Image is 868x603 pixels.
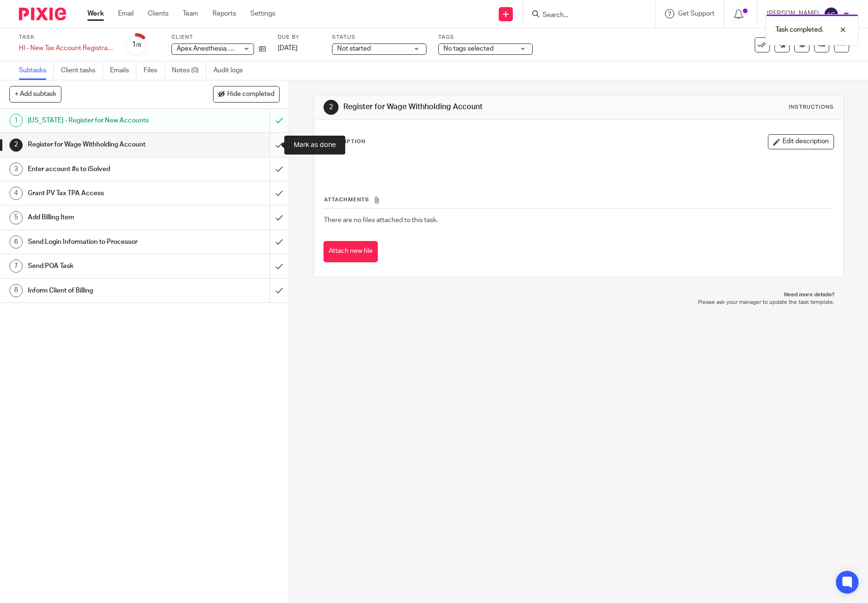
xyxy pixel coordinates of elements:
span: [DATE] [278,45,298,52]
a: Notes (0) [172,61,206,80]
a: Clients [148,9,169,18]
label: Status [332,34,426,41]
a: Settings [250,9,275,18]
div: 1 [9,114,23,127]
p: Need more details? [323,291,834,299]
button: Hide completed [213,86,280,102]
div: 7 [9,259,23,273]
span: Hide completed [227,91,274,98]
h1: Grant PV Tax TPA Access [28,186,183,200]
div: 5 [9,211,23,224]
div: 3 [9,163,23,176]
label: Task [19,34,113,41]
div: 6 [9,235,23,249]
button: Attach new file [323,241,378,262]
span: No tags selected [443,45,494,52]
button: Edit description [768,134,834,149]
h1: Register for Wage Withholding Account [343,102,599,112]
a: Files [144,61,165,80]
a: Reports [213,9,236,18]
p: Please ask your manager to update the task template. [323,299,834,306]
p: Task completed. [775,25,823,34]
p: Description [323,138,366,146]
div: HI - New Tax Account Registration [19,43,113,53]
a: Audit logs [213,61,250,80]
div: Instructions [789,103,834,111]
h1: Add Billing Item [28,210,183,224]
h1: Send Login Information to Processor [28,235,183,249]
a: Work [87,9,104,18]
span: There are no files attached to this task. [324,217,438,224]
span: Not started [337,45,371,52]
a: Client tasks [61,61,103,80]
label: Due by [278,34,320,41]
span: Apex Anesthesia, LLC [177,45,241,52]
span: Attachments [324,197,369,202]
div: 2 [323,100,339,115]
div: 8 [9,284,23,297]
h1: Enter account #s to iSolved [28,162,183,176]
div: 2 [9,138,23,152]
img: svg%3E [824,7,839,22]
a: Team [183,9,198,18]
a: Emails [110,61,136,80]
label: Client [171,34,266,41]
div: 1 [132,39,141,50]
img: Pixie [19,8,66,20]
small: /8 [136,43,141,48]
button: + Add subtask [9,86,61,102]
a: Subtasks [19,61,54,80]
h1: Register for Wage Withholding Account [28,138,183,152]
a: Email [118,9,134,18]
h1: [US_STATE] - Register for New Accounts [28,113,183,128]
h1: Send POA Task [28,259,183,273]
h1: Inform Client of Billing [28,284,183,298]
div: 4 [9,187,23,200]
